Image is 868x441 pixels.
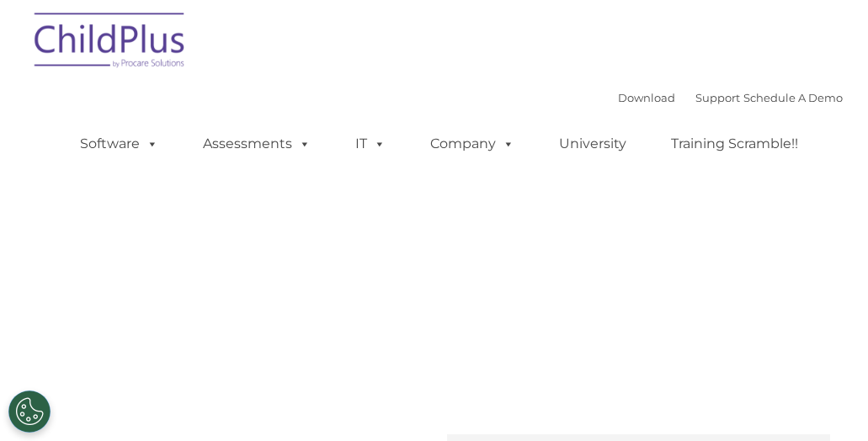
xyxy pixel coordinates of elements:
a: Download [618,91,675,104]
button: Cookies Settings [8,391,51,433]
img: ChildPlus by Procare Solutions [26,1,194,85]
a: IT [338,127,402,161]
a: Training Scramble!! [654,127,815,161]
font: | [618,91,843,104]
a: Company [413,127,531,161]
a: Assessments [186,127,327,161]
a: Schedule A Demo [743,91,843,104]
a: Support [695,91,740,104]
a: Software [63,127,175,161]
a: University [542,127,643,161]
